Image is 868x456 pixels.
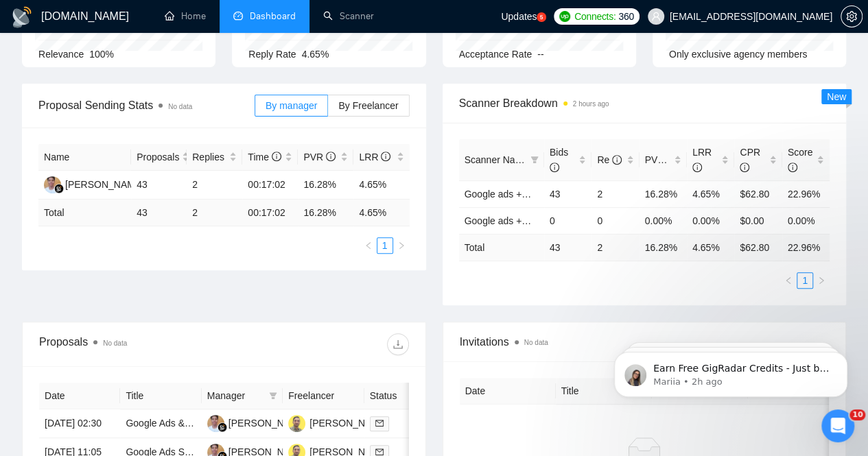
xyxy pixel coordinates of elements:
[338,100,398,111] span: By Freelancer
[530,156,539,164] span: filter
[788,147,813,173] span: Score
[669,49,808,60] span: Only exclusive agency members
[120,409,201,438] td: Google Ads & PPC Management Specialist Needed
[817,276,825,285] span: right
[360,237,377,254] li: Previous Page
[797,273,812,288] a: 1
[187,171,242,200] td: 2
[303,152,336,163] span: PVR
[272,152,281,161] span: info-circle
[207,415,224,432] img: AC
[397,241,406,250] span: right
[388,339,408,350] span: download
[137,149,179,165] span: Proposals
[266,100,317,111] span: By manager
[591,207,639,234] td: 0
[640,180,687,207] td: 16.28%
[687,234,734,261] td: 4.65 %
[573,100,609,108] time: 2 hours ago
[126,418,346,429] a: Google Ads & PPC Management Specialist Needed
[734,234,782,261] td: $ 62.80
[192,149,226,165] span: Replies
[841,11,862,22] span: setting
[248,152,281,163] span: Time
[359,152,390,163] span: LRR
[797,272,813,289] li: 1
[813,272,830,289] li: Next Page
[207,417,307,428] a: AC[PERSON_NAME]
[550,163,559,172] span: info-circle
[326,152,336,161] span: info-circle
[544,180,591,207] td: 43
[202,383,283,409] th: Manager
[612,155,622,165] span: info-circle
[103,339,127,347] span: No data
[269,392,277,400] span: filter
[165,10,206,22] a: homeHome
[377,238,392,253] a: 1
[651,12,661,21] span: user
[784,276,793,285] span: left
[288,415,305,432] img: AM
[323,10,374,22] a: searchScanner
[375,448,384,456] span: mail
[618,9,633,24] span: 360
[667,155,677,165] span: info-circle
[250,10,296,22] span: Dashboard
[782,180,830,207] td: 22.96%
[782,234,830,261] td: 22.96 %
[283,383,364,409] th: Freelancer
[393,237,410,254] li: Next Page
[841,11,863,22] a: setting
[459,95,830,112] span: Scanner Breakdown
[38,97,255,114] span: Proposal Sending Stats
[11,6,33,28] img: logo
[120,383,201,409] th: Title
[393,237,410,254] button: right
[460,378,556,405] th: Date
[54,184,64,193] img: gigradar-bm.png
[364,241,373,250] span: left
[248,49,296,60] span: Reply Rate
[594,323,868,419] iframe: Intercom notifications message
[465,154,528,165] span: Scanner Name
[501,11,537,22] span: Updates
[387,333,409,355] button: download
[591,234,639,261] td: 2
[89,49,114,60] span: 100%
[381,152,390,161] span: info-circle
[38,200,131,226] td: Total
[692,163,702,172] span: info-circle
[360,237,377,254] button: left
[459,49,532,60] span: Acceptance Rate
[782,207,830,234] td: 0.00%
[375,419,384,427] span: mail
[788,163,797,172] span: info-circle
[298,171,353,200] td: 16.28%
[39,383,120,409] th: Date
[353,171,409,200] td: 4.65%
[233,11,243,21] span: dashboard
[228,416,307,431] div: [PERSON_NAME]
[687,180,734,207] td: 4.65%
[544,234,591,261] td: 43
[827,91,846,102] span: New
[460,333,830,350] span: Invitations
[377,237,393,254] li: 1
[131,171,187,200] td: 43
[187,144,242,171] th: Replies
[544,207,591,234] td: 0
[370,388,426,403] span: Status
[537,49,543,60] span: --
[597,154,622,165] span: Re
[288,417,388,428] a: AM[PERSON_NAME]
[131,200,187,226] td: 43
[353,200,409,226] td: 4.65 %
[780,272,797,289] li: Previous Page
[39,409,120,438] td: [DATE] 02:30
[44,176,61,193] img: AC
[574,9,615,24] span: Connects:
